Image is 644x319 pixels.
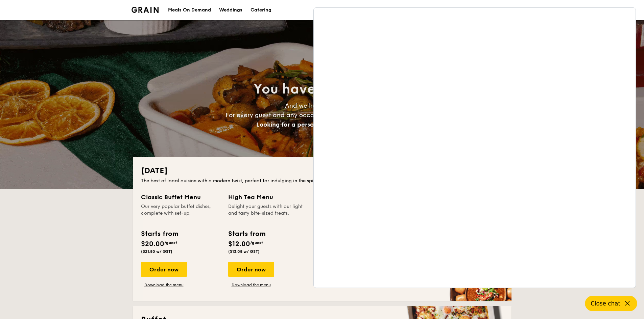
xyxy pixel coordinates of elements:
a: Download the menu [141,282,187,288]
img: Grain [132,7,159,13]
div: Classic Buffet Menu [141,192,220,202]
div: Starts from [141,229,178,239]
span: /guest [164,240,177,245]
div: Order now [228,262,274,277]
span: You have good taste [254,81,390,97]
div: Delight your guests with our light and tasty bite-sized treats. [228,203,307,223]
span: Looking for a personalised touch? [256,121,357,128]
a: Download the menu [228,282,274,288]
div: High Tea Menu [228,192,307,202]
div: The best of local cuisine with a modern twist, perfect for indulging in the spirit of our nation’... [141,178,503,184]
div: Starts from [228,229,265,239]
a: Logotype [132,7,159,13]
div: Our very popular buffet dishes, complete with set-up. [141,203,220,223]
span: $12.00 [228,240,250,248]
h2: [DATE] [141,165,503,176]
span: ($13.08 w/ GST) [228,249,260,254]
div: Order now [141,262,187,277]
button: Close chat [585,296,637,311]
span: And we have great food. For every guest and any occasion, there’s always room for Grain. [225,102,419,128]
span: ($21.80 w/ GST) [141,249,172,254]
span: $20.00 [141,240,164,248]
span: /guest [250,240,263,245]
span: Close chat [591,300,620,307]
